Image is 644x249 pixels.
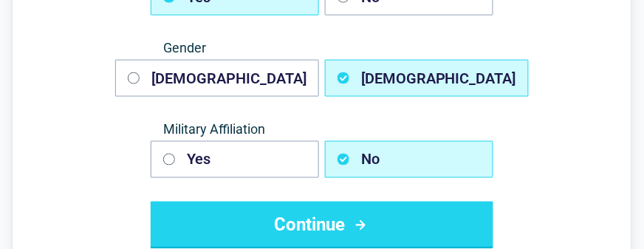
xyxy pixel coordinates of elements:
button: No [325,141,493,178]
span: Gender [151,39,493,57]
button: [DEMOGRAPHIC_DATA] [115,60,319,97]
button: [DEMOGRAPHIC_DATA] [325,60,529,97]
span: Military Affiliation [151,120,493,138]
button: Continue [151,202,493,249]
button: Yes [151,141,319,178]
